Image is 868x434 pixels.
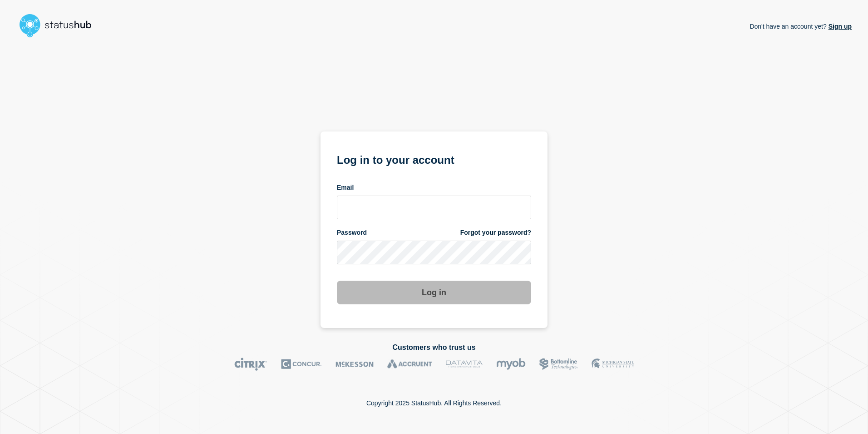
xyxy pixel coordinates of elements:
img: StatusHub logo [16,11,103,40]
img: Concur logo [281,358,322,371]
a: Forgot your password? [460,228,531,237]
span: Password [337,228,367,237]
img: McKesson logo [335,358,374,371]
h2: Customers who trust us [16,343,852,352]
img: Citrix logo [234,358,267,371]
img: MSU logo [592,358,634,371]
img: Bottomline logo [539,358,578,371]
p: Copyright 2025 StatusHub. All Rights Reserved. [366,399,502,407]
a: Sign up [827,23,852,30]
img: myob logo [496,358,526,371]
img: Accruent logo [387,358,432,371]
button: Log in [337,281,531,304]
h1: Log in to your account [337,151,531,167]
img: DataVita logo [446,358,483,371]
p: Don't have an account yet? [750,15,852,37]
input: email input [337,196,531,219]
span: Email [337,183,354,192]
input: password input [337,241,531,264]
